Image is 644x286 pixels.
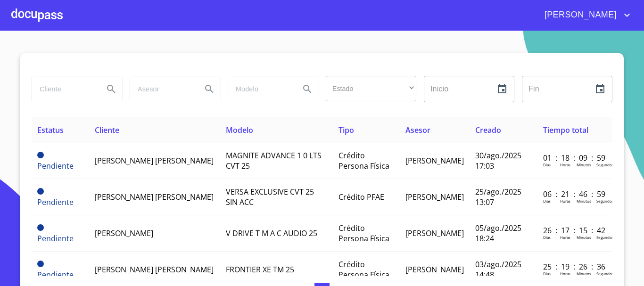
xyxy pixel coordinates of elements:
span: [PERSON_NAME] [405,264,464,275]
span: Crédito PFAE [339,192,384,202]
span: Pendiente [37,152,44,158]
input: search [228,76,292,102]
span: Modelo [226,125,253,135]
p: Dias [543,235,551,240]
p: Horas [560,235,570,240]
input: search [32,76,96,102]
p: Horas [560,162,570,167]
p: Segundos [596,198,614,204]
span: [PERSON_NAME] [PERSON_NAME] [95,264,214,275]
span: 03/ago./2025 14:48 [475,259,521,280]
p: Minutos [577,271,591,276]
span: [PERSON_NAME] [405,228,464,238]
span: [PERSON_NAME] [PERSON_NAME] [95,192,214,202]
button: Search [198,78,221,100]
button: Search [296,78,319,100]
p: 26 : 17 : 15 : 42 [543,225,607,236]
span: Pendiente [37,270,74,280]
p: Segundos [596,162,614,167]
p: Horas [560,271,570,276]
p: Minutos [577,198,591,204]
span: Crédito Persona Física [339,223,389,244]
span: Crédito Persona Física [339,150,389,171]
span: [PERSON_NAME] [405,192,464,202]
span: [PERSON_NAME] [405,155,464,166]
p: Horas [560,198,570,204]
span: Pendiente [37,197,74,207]
p: 06 : 21 : 46 : 59 [543,189,607,199]
span: FRONTIER XE TM 25 [226,264,294,275]
span: Pendiente [37,224,44,231]
div: ​ [326,76,416,101]
span: Tiempo total [543,125,588,135]
span: [PERSON_NAME] [PERSON_NAME] [95,155,214,166]
span: VERSA EXCLUSIVE CVT 25 SIN ACC [226,187,314,207]
p: 01 : 18 : 09 : 59 [543,153,607,163]
span: Cliente [95,125,119,135]
span: 25/ago./2025 13:07 [475,187,521,207]
span: MAGNITE ADVANCE 1 0 LTS CVT 25 [226,150,322,171]
p: Minutos [577,162,591,167]
p: Dias [543,271,551,276]
span: Tipo [339,125,354,135]
span: Estatus [37,125,64,135]
span: Pendiente [37,233,74,244]
button: Search [100,78,123,100]
span: [PERSON_NAME] [537,8,621,23]
span: [PERSON_NAME] [95,228,153,238]
span: Pendiente [37,161,74,171]
button: account of current user [537,8,633,23]
input: search [130,76,194,102]
span: 05/ago./2025 18:24 [475,223,521,244]
span: Pendiente [37,188,44,195]
span: Asesor [405,125,430,135]
p: Dias [543,198,551,204]
p: 25 : 19 : 26 : 36 [543,261,607,272]
p: Minutos [577,235,591,240]
span: 30/ago./2025 17:03 [475,150,521,171]
span: V DRIVE T M A C AUDIO 25 [226,228,317,238]
span: Pendiente [37,261,44,267]
span: Creado [475,125,501,135]
p: Dias [543,162,551,167]
p: Segundos [596,271,614,276]
span: Crédito Persona Física [339,259,389,280]
p: Segundos [596,235,614,240]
